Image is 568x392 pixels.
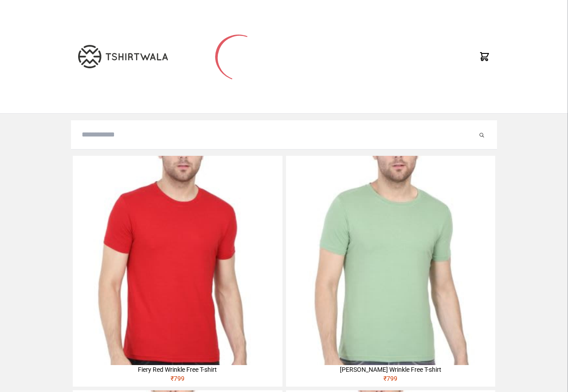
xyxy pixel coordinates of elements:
div: [PERSON_NAME] Wrinkle Free T-shirt [286,365,495,374]
img: 4M6A2211-320x320.jpg [286,156,495,365]
div: Fiery Red Wrinkle Free T-shirt [73,365,282,374]
img: TW-LOGO-400-104.png [78,45,168,68]
a: [PERSON_NAME] Wrinkle Free T-shirt₹799 [286,156,495,387]
button: Submit your search query. [477,129,486,140]
div: ₹ 799 [286,374,495,387]
div: ₹ 799 [73,374,282,387]
a: Fiery Red Wrinkle Free T-shirt₹799 [73,156,282,387]
img: 4M6A2225-320x320.jpg [73,156,282,365]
